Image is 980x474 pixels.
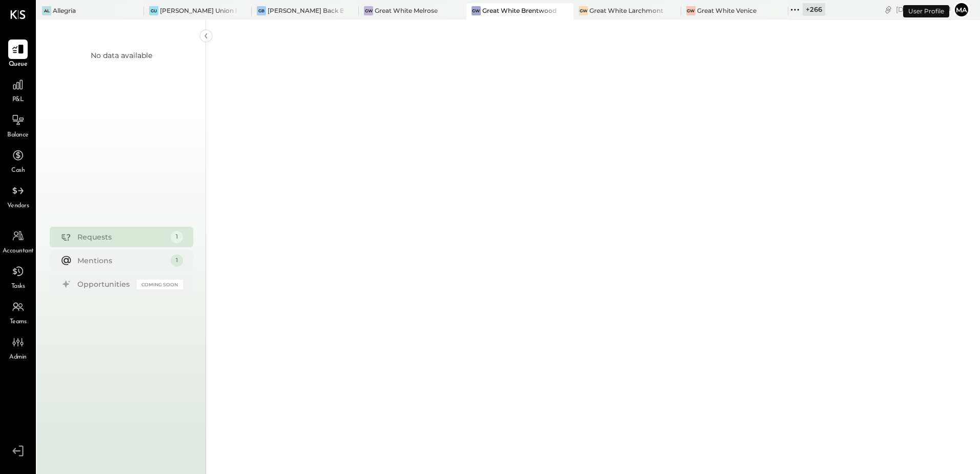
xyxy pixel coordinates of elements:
[589,6,663,15] div: Great White Larchmont
[883,4,893,15] div: copy link
[1,226,35,256] a: Accountant
[472,6,481,15] div: GW
[686,6,696,15] div: GW
[268,6,343,15] div: [PERSON_NAME] Back Bay
[137,280,183,289] div: Coming Soon
[953,2,970,18] button: Ma
[42,6,51,15] div: Al
[149,6,158,15] div: GU
[3,247,34,256] span: Accountant
[257,6,266,15] div: GB
[7,202,29,211] span: Vendors
[160,6,236,15] div: [PERSON_NAME] Union Market
[1,332,35,362] a: Admin
[77,279,132,289] div: Opportunities
[171,254,183,267] div: 1
[579,6,588,15] div: GW
[364,6,373,15] div: GW
[803,3,825,16] div: + 266
[11,166,25,175] span: Cash
[1,39,35,69] a: Queue
[91,50,152,61] div: No data available
[482,6,557,15] div: Great White Brentwood
[1,75,35,105] a: P&L
[903,5,949,17] div: User Profile
[77,255,166,266] div: Mentions
[1,110,35,140] a: Balance
[53,6,76,15] div: Allegria
[697,6,757,15] div: Great White Venice
[1,297,35,327] a: Teams
[1,262,35,291] a: Tasks
[9,60,28,69] span: Queue
[896,5,951,14] div: [DATE]
[375,6,438,15] div: Great White Melrose
[1,146,35,175] a: Cash
[171,231,183,243] div: 1
[12,95,24,105] span: P&L
[10,318,27,327] span: Teams
[1,181,35,211] a: Vendors
[9,353,27,362] span: Admin
[7,131,29,140] span: Balance
[77,232,166,242] div: Requests
[11,282,25,291] span: Tasks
